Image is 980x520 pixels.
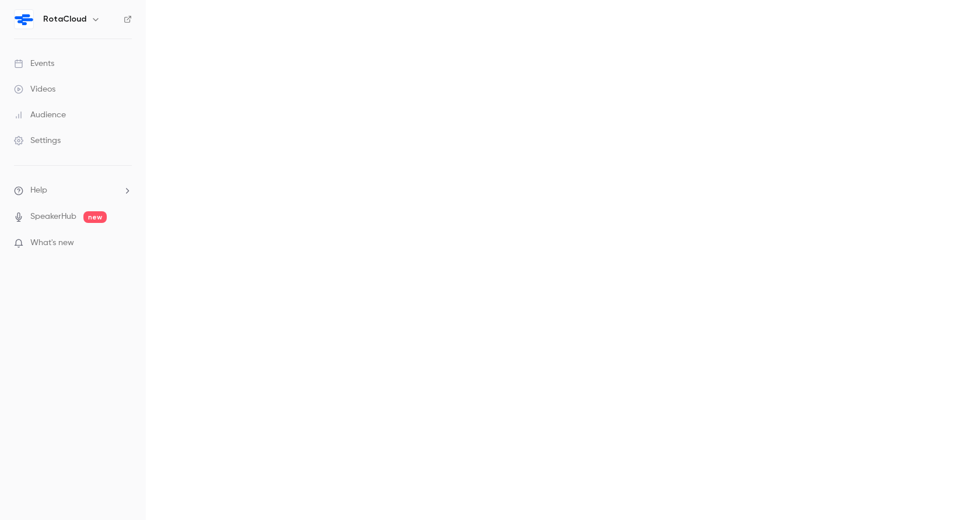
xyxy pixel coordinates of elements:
[30,184,47,197] span: Help
[30,237,74,249] span: What's new
[14,184,132,197] li: help-dropdown-opener
[30,211,76,223] a: SpeakerHub
[14,83,55,95] div: Videos
[14,58,54,69] div: Events
[43,13,86,25] h6: RotaCloud
[15,10,33,29] img: RotaCloud
[14,109,66,121] div: Audience
[14,135,61,146] div: Settings
[83,211,107,223] span: new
